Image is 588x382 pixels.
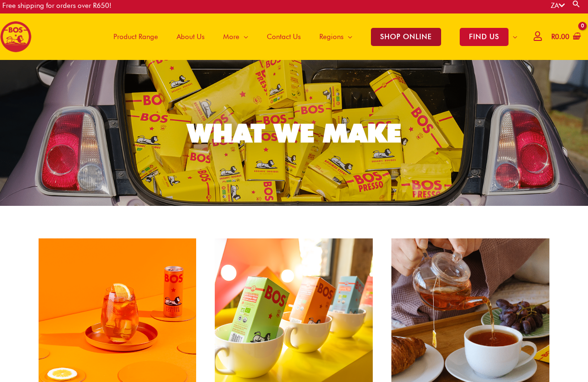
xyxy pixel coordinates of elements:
span: Product Range [113,23,158,51]
span: Regions [319,23,344,51]
a: View Shopping Cart, empty [549,26,581,47]
span: SHOP ONLINE [371,28,441,46]
span: Contact Us [267,23,301,51]
nav: Site Navigation [97,13,527,60]
a: Product Range [104,13,167,60]
span: About Us [177,23,205,51]
span: R [551,33,555,41]
a: About Us [167,13,214,60]
span: More [223,23,239,51]
div: WHAT WE MAKE [187,120,401,146]
a: More [214,13,258,60]
a: Regions [310,13,362,60]
a: SHOP ONLINE [362,13,450,60]
bdi: 0.00 [551,33,569,41]
span: FIND US [460,28,509,46]
a: Contact Us [258,13,310,60]
a: ZA [551,1,565,10]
